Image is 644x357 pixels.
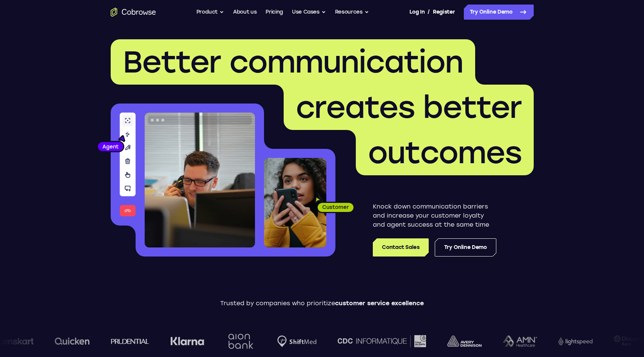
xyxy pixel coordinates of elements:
[264,158,326,247] img: A customer holding their phone
[335,300,424,307] span: customer service excellence
[221,326,252,357] img: Aion Bank
[335,5,369,20] button: Resources
[266,5,283,20] a: Pricing
[499,335,533,347] img: AMN Healthcare
[464,5,534,20] a: Try Online Demo
[145,113,255,247] img: A customer support agent talking on the phone
[196,5,224,20] button: Product
[435,238,496,257] a: Try Online Demo
[368,134,522,171] span: outcomes
[107,338,145,344] img: prudential
[296,89,522,125] span: creates better
[373,202,496,229] p: Knock down communication barriers and increase your customer loyalty and agent success at the sam...
[443,335,477,347] img: avery-dennison
[123,44,463,80] span: Better communication
[334,335,422,347] img: CDC Informatique
[373,238,428,257] a: Contact Sales
[292,5,326,20] button: Use Cases
[166,337,200,346] img: Klarna
[428,8,430,17] span: /
[111,8,156,17] a: Go to the home page
[273,335,312,347] img: Shiftmed
[233,5,256,20] a: About us
[409,5,425,20] a: Log In
[433,5,455,20] a: Register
